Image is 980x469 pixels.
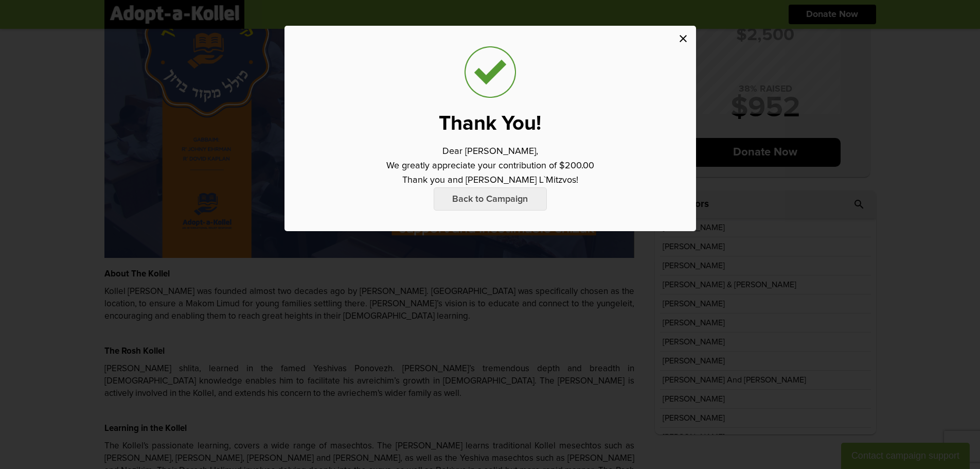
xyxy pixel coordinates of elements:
[439,113,541,134] p: Thank You!
[386,159,594,173] p: We greatly appreciate your contribution of $200.00
[434,187,547,211] p: Back to Campaign
[677,32,689,45] i: close
[442,144,538,159] p: Dear [PERSON_NAME],
[465,46,516,98] img: check_trans_bg.png
[402,173,578,187] p: Thank you and [PERSON_NAME] L`Mitzvos!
